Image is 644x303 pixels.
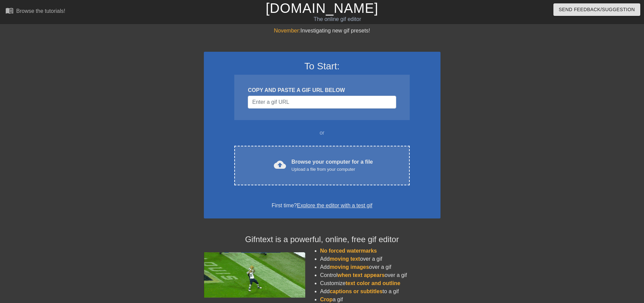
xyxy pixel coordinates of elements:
span: captions or subtitles [330,288,382,294]
a: [DOMAIN_NAME] [266,1,378,16]
div: The online gif editor [218,15,457,23]
h3: To Start: [213,61,432,72]
div: Upload a file from your computer [291,166,373,173]
div: Investigating new gif presets! [204,27,440,35]
span: moving text [330,256,360,262]
span: Send Feedback/Suggestion [559,5,635,14]
li: Add over a gif [320,255,440,263]
span: moving images [330,264,369,270]
span: menu_book [5,6,14,15]
li: Customize [320,279,440,287]
div: or [221,129,423,137]
span: text color and outline [345,280,400,286]
div: Browse your computer for a file [291,158,373,173]
img: football_small.gif [204,252,305,298]
h4: Gifntext is a powerful, online, free gif editor [204,235,440,244]
span: November: [274,28,300,33]
span: when text appears [337,272,385,278]
div: COPY AND PASTE A GIF URL BELOW [248,86,396,94]
a: Explore the editor with a test gif [297,203,372,208]
button: Send Feedback/Suggestion [553,3,640,16]
span: Crop [320,297,333,302]
div: First time? [213,202,432,210]
li: Add to a gif [320,287,440,296]
span: No forced watermarks [320,248,377,254]
a: Browse the tutorials! [5,6,65,17]
span: cloud_upload [274,159,286,171]
input: Username [248,96,396,109]
li: Control over a gif [320,271,440,279]
div: Browse the tutorials! [16,8,65,14]
li: Add over a gif [320,263,440,271]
